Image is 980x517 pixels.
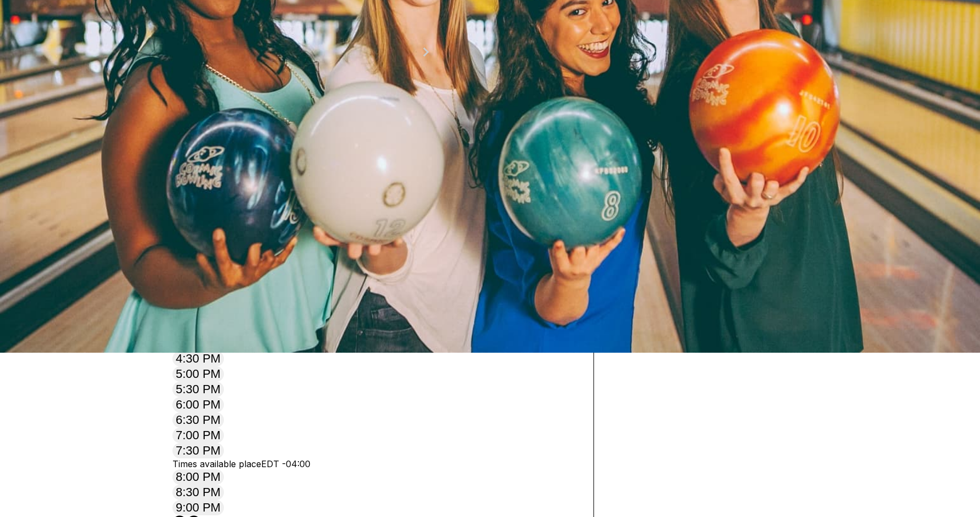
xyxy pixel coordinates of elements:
[172,500,224,515] button: 9:00 PM
[172,351,224,366] button: 4:30 PM
[172,366,224,382] button: 5:00 PM
[417,43,435,61] button: Next Month
[172,428,224,443] button: 7:00 PM
[261,458,310,469] span: EDT -04:00
[172,443,224,458] button: 7:30 PM
[172,485,224,500] button: 8:30 PM
[172,382,224,397] button: 5:30 PM
[172,458,261,469] span: Times available place
[172,469,224,485] button: 8:00 PM
[172,397,224,412] button: 6:00 PM
[172,412,224,428] button: 6:30 PM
